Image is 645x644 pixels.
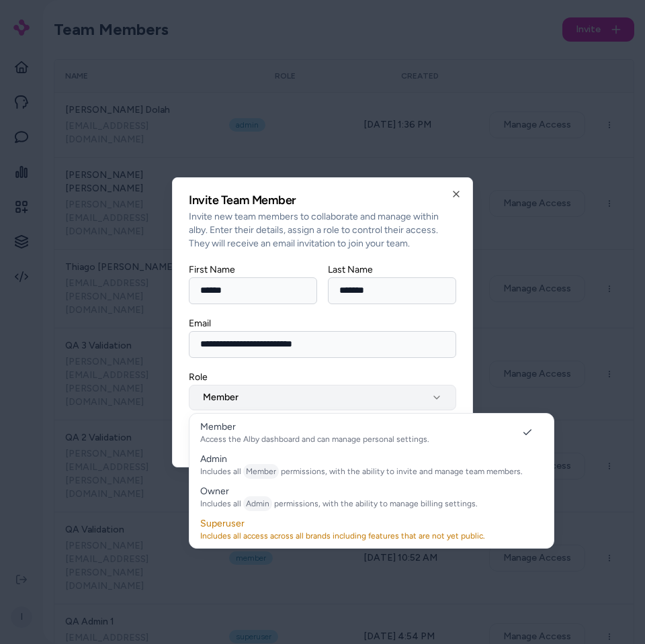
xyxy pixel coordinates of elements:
p: Invite new team members to collaborate and manage within alby. Enter their details, assign a role... [189,210,456,250]
span: Superuser [200,518,245,529]
p: Includes all permissions, with the ability to invite and manage team members. [200,466,523,477]
span: Member [200,421,236,432]
span: Member [243,464,279,479]
p: Includes all access across all brands including features that are not yet public. [200,531,485,541]
span: Owner [200,486,229,497]
span: Admin [243,496,272,511]
p: Includes all permissions, with the ability to manage billing settings. [200,498,478,509]
p: Access the Alby dashboard and can manage personal settings. [200,434,429,445]
label: Role [189,371,208,383]
span: Admin [200,453,227,465]
label: Last Name [328,264,373,275]
label: First Name [189,264,235,275]
label: Email [189,318,211,329]
h2: Invite Team Member [189,194,456,206]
